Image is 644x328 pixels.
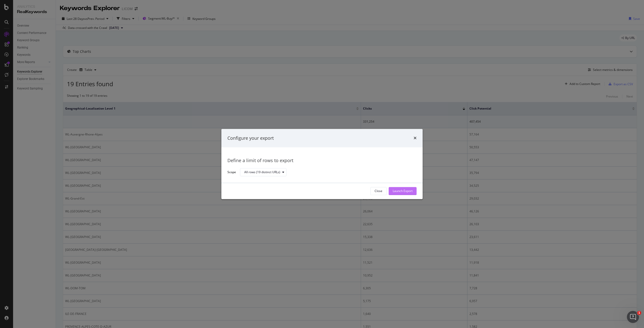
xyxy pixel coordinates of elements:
iframe: Intercom live chat [627,311,639,323]
label: Scope [227,170,236,175]
span: 1 [637,311,641,315]
div: Define a limit of rows to export [227,158,417,164]
button: Close [370,187,387,195]
button: All rows (19 distinct URLs) [240,168,287,176]
div: modal [221,129,423,199]
div: Launch Export [393,189,413,193]
div: All rows (19 distinct URLs) [244,171,280,174]
div: Close [375,189,382,193]
div: times [414,135,417,142]
button: Launch Export [389,187,417,195]
div: Configure your export [227,135,274,142]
